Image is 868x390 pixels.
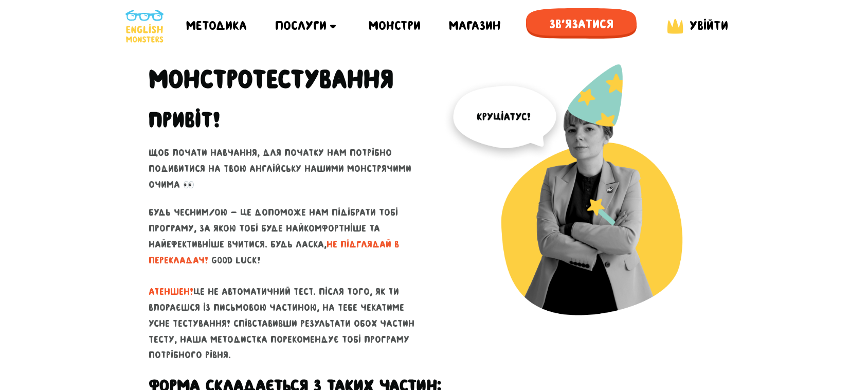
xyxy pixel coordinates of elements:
span: не підглядай в перекладач! [149,239,399,265]
img: English Monsters [125,10,164,43]
p: Щоб почати навчання, для початку нам потрібно подивитися на твою англійську нашими монстрячими оч... [149,145,426,192]
span: Зв'язатися [526,8,637,40]
img: English Monsters login [665,16,685,36]
h1: Монстро­­тестування [149,64,393,95]
a: Зв'язатися [526,8,637,44]
img: English Monsters test [442,64,719,341]
h2: Привіт! [149,107,220,133]
p: Будь чесним/ою - це допоможе нам підібрати тобі програму, за якою тобі буде найкомфортніше та най... [149,205,426,363]
span: Увійти [690,19,728,32]
span: АТЕНШЕН! [149,287,193,297]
